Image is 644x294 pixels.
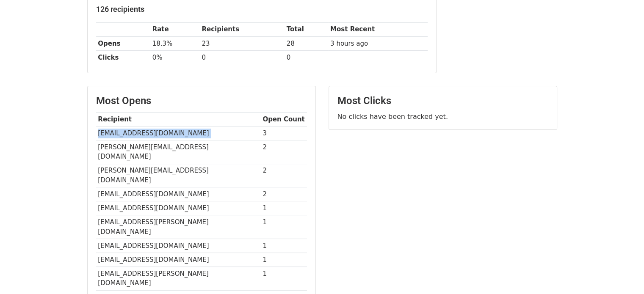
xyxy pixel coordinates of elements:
td: [EMAIL_ADDRESS][DOMAIN_NAME] [96,201,261,215]
h3: Most Opens [96,95,307,107]
td: 1 [261,201,307,215]
th: Recipient [96,112,261,126]
td: 28 [285,36,328,50]
td: 1 [261,239,307,253]
th: Open Count [261,112,307,126]
td: [EMAIL_ADDRESS][DOMAIN_NAME] [96,253,261,267]
td: [EMAIL_ADDRESS][DOMAIN_NAME] [96,126,261,140]
td: [PERSON_NAME][EMAIL_ADDRESS][DOMAIN_NAME] [96,140,261,164]
td: 2 [261,187,307,201]
td: 0% [150,50,200,64]
td: 1 [261,215,307,239]
td: [EMAIL_ADDRESS][PERSON_NAME][DOMAIN_NAME] [96,267,261,291]
h5: 126 recipients [96,5,428,14]
td: 2 [261,140,307,164]
div: Widget de chat [602,253,644,294]
th: Most Recent [328,22,427,36]
th: Rate [150,22,200,36]
th: Clicks [96,50,150,64]
td: 2 [261,164,307,187]
td: 18.3% [150,36,200,50]
td: [EMAIL_ADDRESS][DOMAIN_NAME] [96,187,261,201]
th: Recipients [200,22,285,36]
td: [EMAIL_ADDRESS][PERSON_NAME][DOMAIN_NAME] [96,215,261,239]
td: 0 [200,50,285,64]
h3: Most Clicks [337,95,548,107]
iframe: Chat Widget [602,253,644,294]
td: 1 [261,267,307,291]
td: 3 hours ago [328,36,427,50]
td: 1 [261,253,307,267]
td: [EMAIL_ADDRESS][DOMAIN_NAME] [96,239,261,253]
td: 23 [200,36,285,50]
td: 3 [261,126,307,140]
td: 0 [285,50,328,64]
td: [PERSON_NAME][EMAIL_ADDRESS][DOMAIN_NAME] [96,164,261,187]
p: No clicks have been tracked yet. [337,112,548,121]
th: Total [285,22,328,36]
th: Opens [96,36,150,50]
